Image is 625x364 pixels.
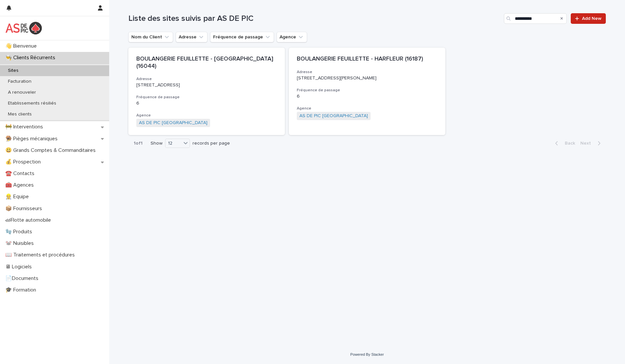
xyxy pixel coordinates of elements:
button: Nom du Client [128,32,173,42]
p: 📖 Traitements et procédures [3,252,80,258]
p: 6 [136,101,277,106]
span: Add New [582,16,602,21]
p: 🪤 Pièges mécaniques [3,136,63,142]
button: Fréquence de passage [210,32,274,42]
button: Agence [277,32,307,42]
p: A renouveler [3,90,41,95]
a: AS DE PIC [GEOGRAPHIC_DATA] [299,113,368,119]
a: Powered By Stacker [350,352,384,356]
a: Add New [571,13,605,24]
p: 🧤 Produits [3,229,37,235]
p: Show [151,141,162,146]
p: 🎓 Formation [3,287,41,293]
p: 🏎Flotte automobile [3,217,56,223]
p: [STREET_ADDRESS][PERSON_NAME] [297,75,437,81]
h1: Liste des sites suivis par AS DE PIC [128,14,501,23]
p: Mes clients [3,112,37,117]
p: Facturation [3,79,37,84]
p: 1 of 1 [128,135,148,152]
div: 12 [165,140,181,147]
p: 👨‍🍳 Clients Récurrents [3,55,61,61]
button: Next [578,140,606,146]
img: yKcqic14S0S6KrLdrqO6 [5,22,42,35]
p: BOULANGERIE FEUILLETTE - HARFLEUR (16187) [297,56,437,63]
a: BOULANGERIE FEUILLETTE - [GEOGRAPHIC_DATA] (16044)Adresse[STREET_ADDRESS]Fréquence de passage6Age... [128,48,285,135]
p: 😃 Grands Comptes & Commanditaires [3,147,101,154]
p: 👋 Bienvenue [3,43,42,49]
p: 🖥 Logiciels [3,264,37,270]
h3: Adresse [297,69,437,75]
p: ☎️ Contacts [3,170,40,177]
p: 🚧 Interventions [3,124,48,130]
p: 👷 Equipe [3,194,34,200]
p: Etablissements résiliés [3,101,62,106]
p: 🐭 Nuisibles [3,240,39,247]
h3: Agence [136,113,277,118]
h3: Adresse [136,76,277,82]
h3: Agence [297,106,437,111]
span: Back [561,141,575,146]
button: Adresse [176,32,207,42]
h3: Fréquence de passage [297,88,437,93]
span: Next [580,141,595,146]
p: 💰 Prospection [3,159,46,165]
button: Back [550,140,578,146]
p: 🧰 Agences [3,182,39,188]
p: [STREET_ADDRESS] [136,82,277,88]
h3: Fréquence de passage [136,95,277,100]
p: Sites [3,68,24,73]
p: 📦 Fournisseurs [3,205,47,212]
p: records per page [193,141,230,146]
a: AS DE PIC [GEOGRAPHIC_DATA] [139,120,207,126]
p: 6 [297,94,437,99]
input: Search [504,13,567,24]
a: BOULANGERIE FEUILLETTE - HARFLEUR (16187)Adresse[STREET_ADDRESS][PERSON_NAME]Fréquence de passage... [289,48,445,135]
p: BOULANGERIE FEUILLETTE - [GEOGRAPHIC_DATA] (16044) [136,56,277,70]
p: 📄Documents [3,275,44,282]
